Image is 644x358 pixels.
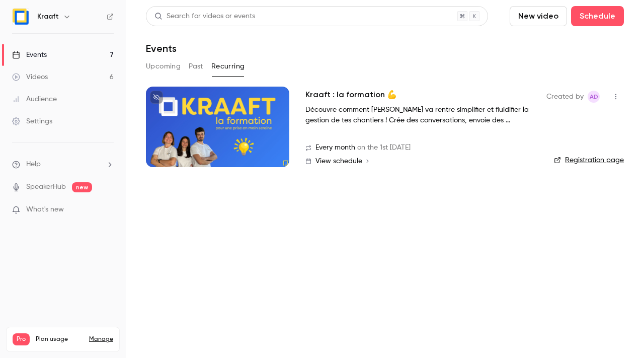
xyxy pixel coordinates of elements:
[146,58,181,75] button: Upcoming
[26,182,66,192] a: SpeakerHub
[510,6,567,26] button: New video
[189,58,203,75] button: Past
[72,182,92,192] span: new
[89,335,113,343] a: Manage
[211,58,245,75] button: Recurring
[305,105,530,126] p: Découvre comment [PERSON_NAME] va rentre simplifier et fluidifier la gestion de tes chantiers ! C...
[13,333,30,345] span: Pro
[12,159,114,170] li: help-dropdown-opener
[12,94,57,104] div: Audience
[146,42,177,54] h1: Events
[12,50,47,60] div: Events
[571,6,624,26] button: Schedule
[554,155,624,165] a: Registration page
[588,91,600,103] span: Alice de Guyenro
[37,12,59,22] h6: Kraaft
[102,205,114,214] iframe: Noticeable Trigger
[357,142,411,153] span: on the 1st [DATE]
[26,204,64,215] span: What's new
[154,11,255,22] div: Search for videos or events
[315,142,355,153] span: Every month
[12,72,48,82] div: Videos
[315,158,362,165] span: View schedule
[305,89,397,101] a: Kraaft : la formation 💪
[12,116,52,126] div: Settings
[26,159,41,170] span: Help
[36,335,83,343] span: Plan usage
[546,91,584,103] span: Created by
[305,157,530,165] a: View schedule
[13,9,29,25] img: Kraaft
[590,91,598,103] span: Ad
